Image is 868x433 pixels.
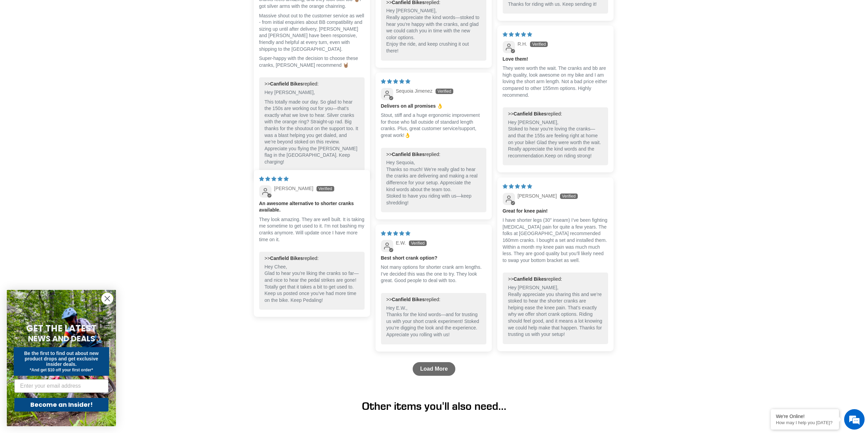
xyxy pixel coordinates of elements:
[28,333,95,344] span: NEWS AND DEALS
[518,193,557,199] span: [PERSON_NAME]
[8,37,18,48] div: Navigation go back
[514,111,546,117] b: Canfield Bikes
[508,284,603,338] p: Hey [PERSON_NAME], Really appreciate you sharing this and we’re stoked to hear the shorter cranks...
[392,297,425,302] b: Canfield Bikes
[413,362,455,376] a: Load More
[259,55,365,68] p: Super-happy with the decision to choose these cranks, [PERSON_NAME] recommend 🤘🏽
[265,264,359,304] p: Hey Chee, Glad to hear you’re liking the cranks so far—and nice to hear the pedal strikes are gon...
[270,81,303,87] b: Canfield Bikes
[392,152,425,157] b: Canfield Bikes
[259,13,365,53] p: Massive shout out to the customer service as well - from initial enquiries about BB compatibility...
[265,99,359,166] p: This totally made our day. So glad to hear the 150s are working out for you—that’s exactly what w...
[101,293,113,305] button: Close dialog
[381,79,410,84] span: 5 star review
[508,111,603,118] div: >> replied:
[508,276,603,283] div: >> replied:
[386,151,481,158] div: >> replied:
[270,256,303,261] b: Canfield Bikes
[518,41,527,47] span: R.H.
[24,351,99,367] span: Be the first to find out about new product drops and get exclusive insider deals.
[259,216,365,243] p: They look amazing. They are well built. It is taking me sometime to get used to it. I'm not bashi...
[508,119,603,159] p: Hey [PERSON_NAME], Stoked to hear you're loving the cranks—and that the 155s are feeling right at...
[386,296,481,303] div: >> replied:
[386,305,481,338] p: Hey E.W., Thanks for the kind words—and for trusting us with your short crank experiment! Stoked ...
[46,38,125,47] div: Chat with us now
[776,420,834,425] p: How may I help you today?
[30,368,93,372] span: *And get $10 off your first order*
[248,400,620,413] h1: Other items you'll also need...
[386,159,481,206] p: Hey Sequoia, Thanks so much! We’re really glad to hear the cranks are delivering and making a rea...
[396,88,432,94] span: Sequoia Jimenez
[503,56,608,63] b: Love them!
[265,255,359,262] div: >> replied:
[40,86,94,155] span: We're online!
[265,81,359,88] div: >> replied:
[259,200,365,214] b: An awesome alternative to shorter cranks available.
[503,65,608,98] p: They were worth the wait. The cranks and bb are high quality, look awesome on my bike and I am lo...
[381,231,410,236] span: 5 star review
[22,34,39,51] img: d_696896380_company_1647369064580_696896380
[14,398,108,412] button: Become an Insider!
[3,186,130,210] textarea: Type your message and hit 'Enter'
[26,322,97,335] span: GET THE LATEST
[503,217,608,264] p: I have shorter legs (30” inseam) I’ve been fighting [MEDICAL_DATA] pain for quite a few years. Th...
[259,176,289,182] span: 5 star review
[381,112,486,139] p: Stout, stiff and a huge ergonomic improvement for those who fall outside of standard length crank...
[503,184,532,189] span: 5 star review
[503,32,532,37] span: 5 star review
[112,3,128,20] div: Minimize live chat window
[265,89,359,96] p: Hey [PERSON_NAME],
[381,255,486,262] b: Best short crank option?
[274,186,313,191] span: [PERSON_NAME]
[14,379,108,393] input: Enter your email address
[503,208,608,215] b: Great for knee pain!
[381,264,486,284] p: Not many options for shorter crank arm lengths. I’ve decided this was the one to try. They look g...
[776,414,834,419] div: We're Online!
[386,7,481,54] p: Hey [PERSON_NAME], Really appreciate the kind words—stoked to hear you’re happy with the cranks, ...
[514,276,546,282] b: Canfield Bikes
[381,103,486,110] b: Delivers on all promises 👌
[396,240,406,246] span: E.W.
